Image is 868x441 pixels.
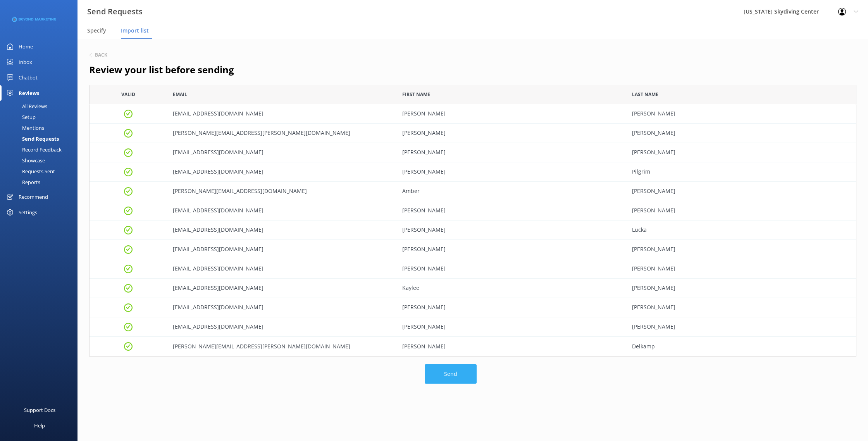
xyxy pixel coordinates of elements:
div: Jestin [396,240,626,259]
span: Valid [121,91,135,98]
div: Schuster [626,201,856,220]
a: Mentions [5,122,77,133]
h6: Back [95,53,107,57]
a: Record Feedback [5,144,77,155]
div: Lucka [626,220,856,240]
div: Graves [626,298,856,317]
div: wmschuster@yahoo.com [167,104,397,124]
div: Woodworth [626,182,856,201]
div: hunterpheasent@gmail.com [167,162,397,182]
div: Pilgrim [626,162,856,182]
div: Help [34,418,45,433]
div: Schuster [626,104,856,124]
div: Morgan [396,337,626,356]
div: Ellingson [626,143,856,162]
h2: Review your list before sending [89,62,856,77]
div: elischuster124@gmail.com [167,201,397,220]
span: Last Name [632,91,658,98]
div: Tommy [396,143,626,162]
div: Send Requests [5,133,59,144]
div: Amber [396,182,626,201]
div: Recommend [19,189,48,205]
div: Support Docs [24,402,55,418]
div: jestinhemmersbach5@gmail.com [167,240,397,259]
div: Kristygraves1985@gmail.com [167,298,397,317]
div: morgan.delkamp@outlook.com [167,337,397,356]
div: Ashleyitzel77@gmail.com [167,259,397,279]
div: Kaylee [396,279,626,298]
a: All Reviews [5,101,77,112]
div: Requests Sent [5,166,55,177]
div: brookelucka30@gmail.com [167,220,397,240]
div: Record Feedback [5,144,62,155]
div: Rodriguez [626,259,856,279]
div: Chatbot [19,70,38,85]
div: Reviews [19,85,39,101]
div: grid [89,104,856,356]
div: Dalton [396,317,626,337]
div: kbraatz1301@gmail.com [167,279,397,298]
div: Delkamp [626,337,856,356]
span: First Name [402,91,430,98]
div: William [396,104,626,124]
div: Settings [19,205,37,220]
div: michael.braatz@gehealthcare.com [167,124,397,143]
div: Scott IAD [396,162,626,182]
button: Send [425,364,477,384]
div: Braatz [626,124,856,143]
div: Kristy [396,298,626,317]
a: Requests Sent [5,166,77,177]
div: Inbox [19,54,32,70]
div: All Reviews [5,101,47,112]
div: Reports [5,177,40,188]
div: woodworth.amber43@gmail.com [167,182,397,201]
div: Coy [626,317,856,337]
a: Setup [5,112,77,122]
h3: Send Requests [87,5,143,18]
div: Setup [5,112,36,122]
div: Mentions [5,122,44,133]
a: Reports [5,177,77,188]
div: Michael [396,124,626,143]
div: Hemmersbach [626,240,856,259]
a: Send Requests [5,133,77,144]
span: Email [173,91,187,98]
img: 3-1676954853.png [12,13,56,26]
span: Import list [121,27,149,34]
div: Brooke [396,220,626,240]
div: Showcase [5,155,45,166]
div: Home [19,39,33,54]
div: Braatz [626,279,856,298]
span: Specify [87,27,106,34]
button: Back [89,53,107,57]
div: Ashley [396,259,626,279]
div: dalton_coy21@icloud.com [167,317,397,337]
div: Eli [396,201,626,220]
a: Showcase [5,155,77,166]
div: tmellingson@charter.net [167,143,397,162]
